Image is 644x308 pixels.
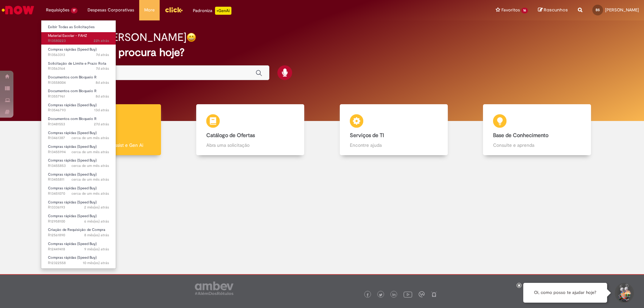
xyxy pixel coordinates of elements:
p: +GenAi [215,7,231,15]
a: Base de Conhecimento Consulte e aprenda [466,104,609,156]
div: Padroniza [193,7,231,15]
p: Encontre ajuda [350,142,438,148]
span: R13580223 [48,38,109,44]
span: 7d atrás [96,52,109,57]
time: 23/09/2025 10:11:46 [96,80,109,85]
span: Documentos com Bloqueio R [48,75,97,80]
a: Aberto R13563164 : Solicitação de Limite e Prazo Rota [41,60,116,72]
img: logo_footer_workplace.png [419,291,425,297]
span: 7d atrás [96,66,109,71]
span: [PERSON_NAME] [605,7,639,13]
span: R13557961 [48,94,109,99]
img: logo_footer_naosei.png [431,291,437,297]
span: R13563313 [48,52,109,58]
span: 6 mês(es) atrás [84,219,109,224]
b: Serviços de TI [350,132,384,139]
time: 04/09/2025 14:45:43 [94,122,109,127]
a: Aberto R12958100 : Compras rápidas (Speed Buy) [41,212,116,225]
span: Criação de Requisição de Compra [48,227,105,232]
time: 28/08/2025 08:41:44 [71,177,109,182]
span: 9 mês(es) atrás [84,247,109,252]
a: Aberto R13455994 : Compras rápidas (Speed Buy) [41,143,116,156]
span: Documentos com Bloqueio R [48,116,97,121]
a: Aberto R13580223 : Material Escolar - FAHZ [41,32,116,45]
time: 18/09/2025 11:47:32 [94,108,109,113]
time: 28/08/2025 09:03:42 [71,149,109,155]
span: More [144,7,155,13]
span: Compras rápidas (Speed Buy) [48,213,97,219]
b: Base de Conhecimento [493,132,548,139]
span: R12958100 [48,219,109,224]
span: cerca de um mês atrás [71,135,109,140]
time: 24/09/2025 14:07:10 [96,66,109,71]
time: 26/12/2024 11:41:34 [84,247,109,252]
span: Compras rápidas (Speed Buy) [48,200,97,205]
img: click_logo_yellow_360x200.png [165,5,183,15]
p: Abra uma solicitação [206,142,294,148]
a: Aberto R13336193 : Compras rápidas (Speed Buy) [41,199,116,211]
time: 23/09/2025 10:04:59 [96,94,109,99]
span: R13451070 [48,191,109,196]
span: Compras rápidas (Speed Buy) [48,158,97,163]
span: Compras rápidas (Speed Buy) [48,130,97,135]
a: Aberto R13451070 : Compras rápidas (Speed Buy) [41,185,116,197]
span: Favoritos [501,7,520,13]
span: R12561890 [48,233,109,238]
time: 30/09/2025 09:50:29 [94,38,109,43]
span: R13336193 [48,205,109,210]
span: R13455853 [48,163,109,169]
a: Aberto R13461387 : Compras rápidas (Speed Buy) [41,129,116,142]
a: Aberto R13455853 : Compras rápidas (Speed Buy) [41,157,116,169]
time: 24/09/2025 14:34:55 [96,52,109,57]
div: Oi, como posso te ajudar hoje? [523,283,607,303]
span: Compras rápidas (Speed Buy) [48,47,97,52]
span: R13455994 [48,149,109,155]
a: Aberto R13455811 : Compras rápidas (Speed Buy) [41,171,116,183]
span: R12322558 [48,260,109,266]
img: logo_footer_twitter.png [379,293,382,297]
a: Aberto R12449418 : Compras rápidas (Speed Buy) [41,240,116,253]
time: 29/08/2025 10:12:47 [71,135,109,140]
span: R13455811 [48,177,109,182]
span: Despesas Corporativas [88,7,134,13]
h2: Bom dia, [PERSON_NAME] [58,32,186,43]
span: 8d atrás [96,80,109,85]
span: R13546793 [48,108,109,113]
span: Rascunhos [544,7,568,13]
span: 27d atrás [94,122,109,127]
button: Iniciar Conversa de Suporte [614,283,634,303]
img: logo_footer_ambev_rotulo_gray.png [195,282,233,295]
span: Solicitação de Limite e Prazo Rota [48,61,106,66]
span: cerca de um mês atrás [71,149,109,155]
a: Aberto R12322558 : Compras rápidas (Speed Buy) [41,254,116,266]
time: 17/04/2025 10:35:45 [84,219,109,224]
a: Exibir Todas as Solicitações [41,23,116,31]
img: logo_footer_facebook.png [366,293,369,297]
span: 17 [71,8,77,13]
span: cerca de um mês atrás [71,163,109,168]
a: Aberto R13563313 : Compras rápidas (Speed Buy) [41,46,116,58]
time: 27/08/2025 09:33:09 [71,191,109,196]
span: 10 mês(es) atrás [83,260,109,265]
img: ServiceNow [1,3,35,17]
p: Consulte e aprenda [493,142,581,148]
img: logo_footer_youtube.png [404,290,412,299]
a: Aberto R13481553 : Documentos com Bloqueio R [41,115,116,128]
span: Requisições [46,7,69,13]
time: 26/11/2024 13:20:04 [83,260,109,265]
span: Compras rápidas (Speed Buy) [48,103,97,108]
span: BS [596,8,600,12]
span: Compras rápidas (Speed Buy) [48,186,97,191]
img: logo_footer_linkedin.png [392,293,396,297]
span: R13563164 [48,66,109,71]
span: Compras rápidas (Speed Buy) [48,144,97,149]
span: 8d atrás [96,94,109,99]
span: cerca de um mês atrás [71,177,109,182]
span: Compras rápidas (Speed Buy) [48,255,97,260]
time: 28/08/2025 08:47:33 [71,163,109,168]
span: 8 mês(es) atrás [84,233,109,238]
img: happy-face.png [186,33,196,42]
span: Material Escolar - FAHZ [48,33,87,38]
span: R13461387 [48,135,109,141]
time: 30/07/2025 09:40:00 [84,205,109,210]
